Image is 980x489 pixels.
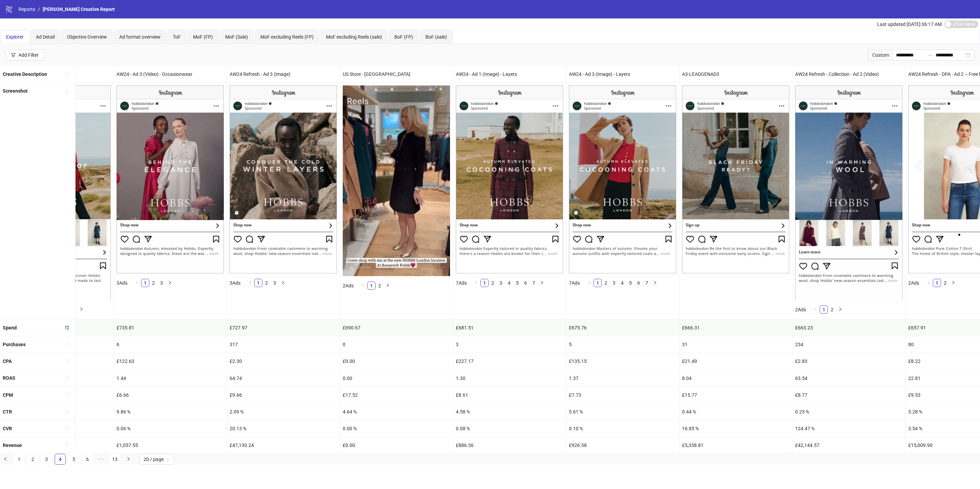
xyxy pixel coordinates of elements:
a: 7 [643,279,651,287]
li: 4 [618,279,626,287]
span: Explorer [6,34,24,40]
button: left [133,279,141,287]
div: 1.44 [114,370,227,386]
li: Previous Page [133,279,141,287]
a: 6 [82,454,93,464]
button: left [812,305,820,314]
div: 0.08 % [453,420,566,437]
a: 1 [933,279,941,287]
span: right [168,281,172,285]
div: AW24 - Ad 1 (Image) - Layers [453,66,566,82]
div: £926.58 [566,437,679,453]
div: 234 [792,336,905,353]
a: 2 [376,282,383,289]
li: 6 [635,279,643,287]
div: £0.00 [340,437,453,453]
li: Previous Page [925,279,933,287]
span: Ad format overview [119,34,161,40]
a: 1 [368,282,375,289]
a: 1 [820,306,828,313]
li: 7 [530,279,538,287]
span: left [361,283,365,287]
li: 1 [141,279,149,287]
div: £1,057.55 [114,437,227,453]
li: Previous Page [585,279,594,287]
span: sort-ascending [65,342,69,347]
button: Add Filter [5,50,44,60]
div: 20.13 % [227,420,340,437]
div: 0.00 % [340,420,453,437]
div: £21.49 [679,353,792,369]
span: 2 Ads [795,307,806,312]
a: 3 [271,279,278,287]
li: Previous Page [472,279,480,287]
b: Purchases [3,342,26,347]
span: 3 Ads [230,280,241,286]
span: left [474,281,478,285]
li: 1 [820,305,828,314]
a: 3 [610,279,618,287]
div: 1.30 [453,370,566,386]
li: 2 [27,454,38,465]
span: right [281,281,285,285]
div: £663.23 [792,320,905,336]
div: AW24 Refresh - Collection - Ad 2 (Video) [792,66,905,82]
div: 4.64 % [340,404,453,420]
span: filter [11,53,16,57]
div: 317 [227,336,340,353]
div: 5 [566,336,679,353]
span: right [126,457,131,461]
a: Reports [17,5,37,13]
span: sort-descending [65,325,69,330]
button: left [925,279,933,287]
b: CPM [3,392,13,398]
div: £0.00 [340,353,453,369]
div: £690.67 [340,320,453,336]
a: 3 [41,454,52,464]
b: CTR [3,409,12,415]
span: ToF [173,34,181,40]
div: 16.85 % [679,420,792,437]
span: sort-ascending [65,443,69,447]
span: right [386,283,390,287]
span: right [838,307,842,311]
button: right [123,454,134,465]
li: 3 [271,279,279,287]
span: to [927,52,933,58]
li: Next Page [166,279,174,287]
div: AW24 - Ad 3 (Image) - Layers [566,66,679,82]
span: left [587,281,591,285]
a: 2 [489,279,496,287]
li: 2 [828,305,836,314]
span: swap-right [927,52,933,58]
li: 2 [262,279,271,287]
a: 2 [941,279,949,287]
li: 4 [505,279,513,287]
a: 2 [602,279,610,287]
div: 0.10 % [566,420,679,437]
span: sort-ascending [65,89,69,93]
img: Screenshot 120214176984790624 [230,85,337,273]
li: Previous Page [246,279,254,287]
div: £135.15 [566,353,679,369]
button: left [246,279,254,287]
a: 3 [497,279,505,287]
span: sort-ascending [65,426,69,431]
li: Next Page [538,279,546,287]
a: 5 [514,279,521,287]
a: 4 [618,279,626,287]
li: 5 [626,279,635,287]
li: 2 [489,279,497,287]
li: 1 [254,279,262,287]
span: 7 Ads [456,280,467,286]
img: Screenshot 120213832727410624 [117,85,224,273]
div: 6 [114,336,227,353]
button: right [949,279,957,287]
div: 2.09 % [227,404,340,420]
li: Next Page [123,454,134,465]
a: 1 [594,279,601,287]
li: 13 [109,454,120,465]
